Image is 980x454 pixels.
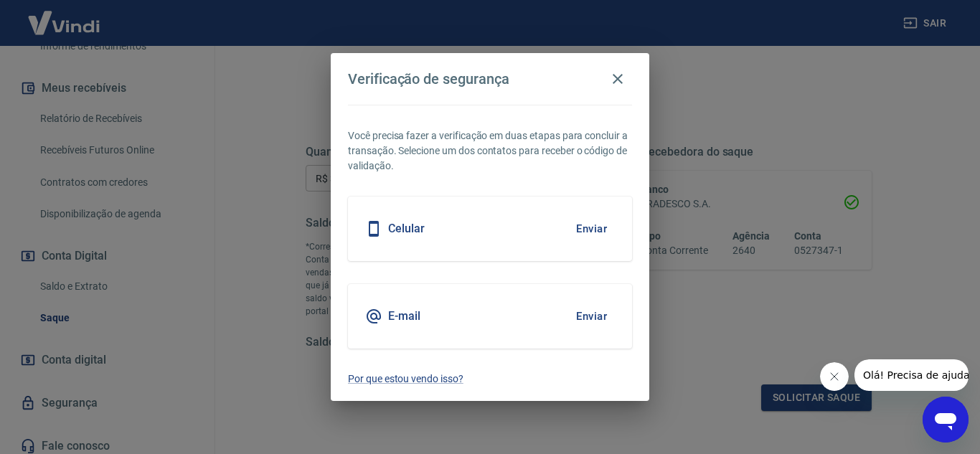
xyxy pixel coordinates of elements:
[854,359,969,391] iframe: Mensagem da empresa
[348,128,632,174] p: Você precisa fazer a verificação em duas etapas para concluir a transação. Selecione um dos conta...
[568,214,615,244] button: Enviar
[348,372,632,387] a: Por que estou vendo isso?
[348,70,509,88] h4: Verificação de segurança
[388,222,425,236] h5: Celular
[568,301,615,331] button: Enviar
[820,362,849,391] iframe: Fechar mensagem
[9,10,121,22] span: Olá! Precisa de ajuda?
[923,397,969,443] iframe: Botão para abrir a janela de mensagens
[388,309,420,323] h5: E-mail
